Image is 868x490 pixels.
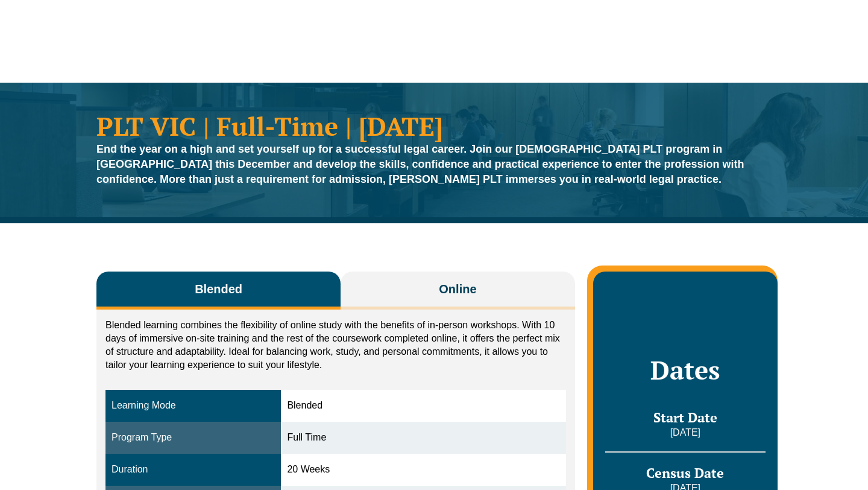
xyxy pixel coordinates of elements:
[112,431,275,445] div: Program Type
[195,281,242,297] span: Blended
[96,143,744,185] strong: End the year on a high and set yourself up for a successful legal career. Join our [DEMOGRAPHIC_D...
[112,399,275,413] div: Learning Mode
[605,426,766,439] p: [DATE]
[112,463,275,477] div: Duration
[96,113,772,139] h1: PLT VIC | Full-Time | [DATE]
[287,399,559,413] div: Blended
[105,319,566,372] p: Blended learning combines the flexibility of online study with the benefits of in-person workshop...
[653,409,717,426] span: Start Date
[287,463,559,477] div: 20 Weeks
[605,355,766,385] h2: Dates
[287,431,559,445] div: Full Time
[439,281,476,297] span: Online
[646,464,724,482] span: Census Date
